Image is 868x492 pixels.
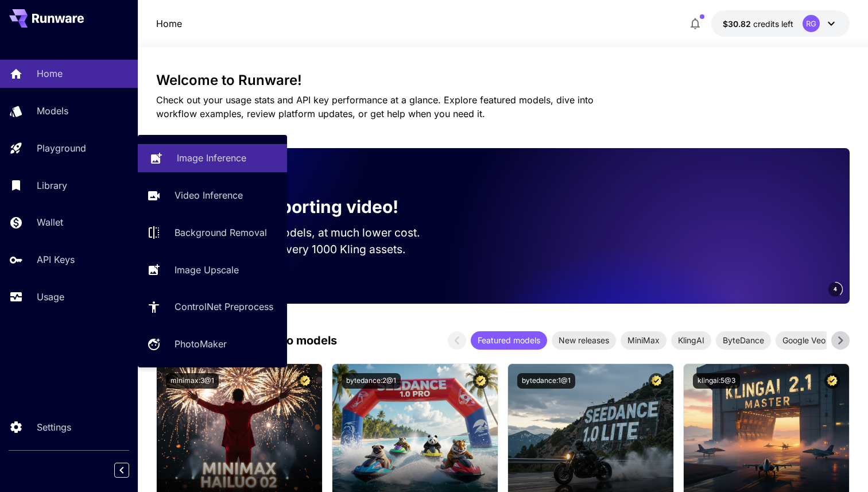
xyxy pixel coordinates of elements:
span: ByteDance [716,334,771,346]
h3: Welcome to Runware! [156,72,850,88]
p: Image Upscale [175,263,239,277]
p: Run the best video models, at much lower cost. [175,224,442,241]
div: Collapse sidebar [123,460,138,481]
p: PhotoMaker [175,337,227,351]
span: Check out your usage stats and API key performance at a glance. Explore featured models, dive int... [156,94,594,119]
a: Video Inference [138,181,287,210]
span: credits left [753,19,793,29]
p: Usage [37,290,64,304]
p: Now supporting video! [207,194,398,220]
span: KlingAI [671,334,711,346]
span: Featured models [471,334,547,346]
button: Certified Model – Vetted for best performance and includes a commercial license. [824,373,840,389]
p: ControlNet Preprocess [175,300,273,313]
a: PhotoMaker [138,330,287,358]
button: Collapse sidebar [114,463,129,478]
p: Background Removal [175,226,267,239]
span: Google Veo [776,334,832,346]
span: $30.82 [723,19,753,29]
p: API Keys [37,253,75,266]
p: Home [156,17,182,30]
p: Wallet [37,215,63,229]
p: Image Inference [177,151,246,165]
button: Certified Model – Vetted for best performance and includes a commercial license. [473,373,489,389]
div: RG [803,15,820,32]
p: Playground [37,141,86,155]
button: Certified Model – Vetted for best performance and includes a commercial license. [297,373,313,389]
button: bytedance:1@1 [517,373,575,389]
a: Image Inference [138,144,287,172]
span: 4 [834,285,837,293]
a: Image Upscale [138,255,287,284]
p: Home [37,67,63,80]
button: $30.8192 [711,10,850,37]
span: MiniMax [621,334,666,346]
p: Models [37,104,68,118]
nav: breadcrumb [156,17,182,30]
p: Settings [37,420,71,434]
a: Background Removal [138,219,287,247]
div: $30.8192 [723,18,793,30]
button: bytedance:2@1 [342,373,401,389]
button: Certified Model – Vetted for best performance and includes a commercial license. [649,373,664,389]
p: Save up to $500 for every 1000 Kling assets. [175,241,442,258]
p: Library [37,179,67,192]
button: minimax:3@1 [166,373,219,389]
a: ControlNet Preprocess [138,293,287,321]
p: Video Inference [175,188,243,202]
span: New releases [552,334,616,346]
button: klingai:5@3 [693,373,740,389]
